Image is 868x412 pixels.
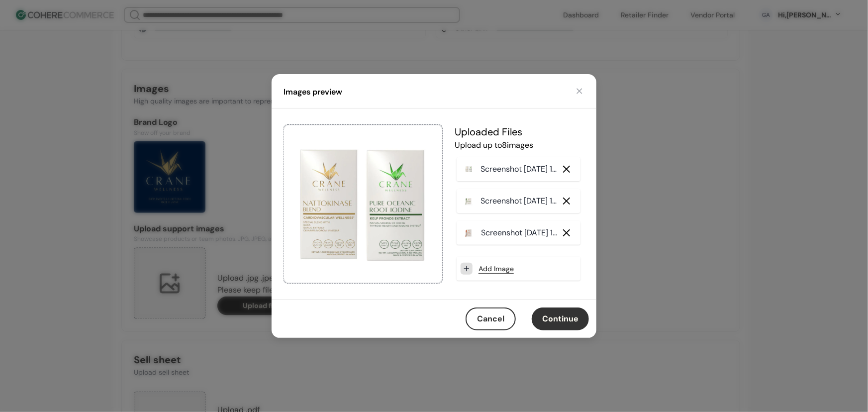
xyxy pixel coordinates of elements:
[481,227,559,239] p: Screenshot [DATE] 154549_4bddff_.png
[466,308,516,330] button: Cancel
[481,163,559,175] p: Screenshot [DATE] 154658_f484de_.png
[532,308,589,330] button: Continue
[284,86,342,98] h4: Images preview
[455,139,582,151] p: Upload up to 8 image s
[479,264,514,274] a: Add Image
[481,195,559,207] p: Screenshot [DATE] 154632_a76e80_.png
[455,124,582,139] h5: Uploaded File s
